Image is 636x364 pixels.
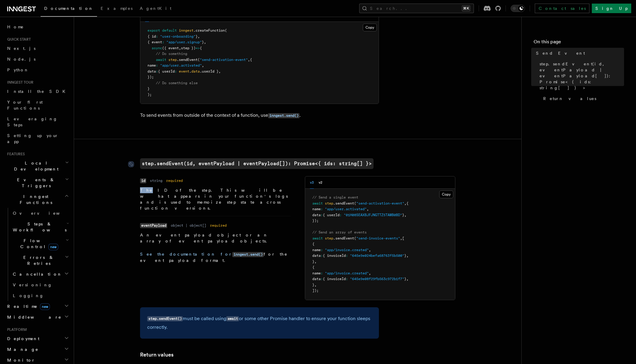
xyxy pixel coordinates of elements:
span: Platform [5,327,27,332]
button: Deployment [5,333,70,344]
span: : [321,271,323,275]
span: }); [312,219,319,223]
span: , [404,201,406,205]
span: .userId } [200,69,219,73]
span: { invoiceId [323,254,346,258]
span: { [312,265,314,269]
a: step.sendEvent(id, eventPayload | eventPayload[]): Promise<{ ids: string[] }> [537,59,624,93]
span: Overview [13,211,74,216]
span: event [179,69,189,73]
a: Setting up your app [5,130,70,147]
span: Realtime [5,303,50,309]
span: Next.js [7,46,36,51]
code: eventPayload [140,223,167,228]
span: { [200,46,202,50]
span: Deployment [5,336,39,342]
span: new [48,244,58,250]
span: AgentKit [140,6,171,11]
span: data [312,213,321,217]
span: { [250,58,252,62]
span: , [404,213,406,217]
span: name [312,207,321,211]
span: .sendEvent [177,58,198,62]
span: } [196,34,198,39]
span: : [156,69,158,73]
a: Examples [97,2,136,16]
a: step.sendEvent(id, eventPayload | eventPayload[]): Promise<{ ids: string[] }> [140,158,374,169]
button: Middleware [5,312,70,322]
span: Examples [101,6,133,11]
span: , [248,58,250,62]
span: async [152,46,162,50]
p: must be called using or some other Promise handler to ensure your function sleeps correctly. [147,314,372,331]
span: { [312,242,314,246]
span: "app/user.signup" [166,40,202,44]
span: ]); [312,288,319,293]
button: Local Development [5,158,70,174]
span: ( [225,28,227,33]
span: "01H08SEAXBJFJNGTTZ5TAWB0BD" [344,213,402,217]
span: name [312,248,321,252]
button: Events & Triggers [5,174,70,191]
span: { userId [158,69,175,73]
span: { event [148,40,162,44]
span: , [219,69,221,73]
span: await [312,236,323,240]
span: } [404,277,406,281]
span: Return values [543,96,596,102]
span: data [312,277,321,281]
a: Python [5,64,70,75]
span: // Do something else [156,81,198,85]
span: , [406,254,408,258]
a: AgentKit [136,2,175,16]
span: // Send an array of events [312,230,367,234]
span: : [346,277,348,281]
span: Events & Triggers [5,177,65,189]
a: Sign Up [592,4,631,13]
span: } [312,283,314,287]
a: Documentation [41,2,97,17]
a: Logging [10,290,70,301]
span: : [156,34,158,39]
span: // Do something [156,52,187,56]
span: new [40,303,50,310]
span: ( [354,236,356,240]
span: Python [7,67,29,72]
h4: On this page [534,38,624,48]
button: Copy [439,191,453,198]
kbd: ⌘K [462,5,470,11]
span: [ [402,236,404,240]
span: inngest [179,28,193,33]
p: The ID of the step. This will be what appears in your function's logs and is used to memoize step... [140,187,291,211]
span: ( [354,201,356,205]
a: Return values [541,93,624,104]
span: } [404,254,406,258]
span: Node.js [7,57,36,62]
span: step }) [181,46,196,50]
a: Contact sales [535,4,589,13]
span: , [198,34,200,39]
span: "app/user.activated" [160,63,202,67]
code: await [226,316,239,321]
span: "send-activation-event" [200,58,248,62]
span: Monitor [5,357,35,363]
a: inngest.send() [268,112,299,118]
a: Overview [10,208,70,219]
a: Leveraging Steps [5,113,70,130]
a: Send Event [534,48,624,59]
span: Inngest tour [5,80,33,85]
span: name [148,63,156,67]
span: , [369,271,371,275]
button: v3 [310,176,314,189]
button: Toggle dark mode [511,5,525,12]
span: export [148,28,160,33]
code: id [140,178,146,183]
span: ); [148,93,152,97]
button: Cancellation [10,269,70,279]
button: Copy [363,24,377,31]
span: , [179,46,181,50]
button: Realtimenew [5,301,70,312]
button: Steps & Workflows [10,219,70,235]
dd: required [166,178,183,183]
